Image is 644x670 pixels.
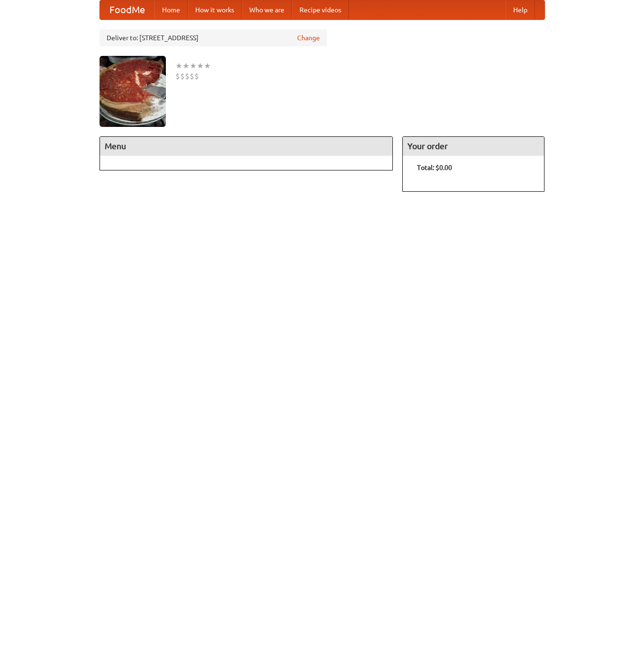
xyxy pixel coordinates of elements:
li: ★ [182,61,190,71]
li: $ [190,71,194,81]
a: How it works [188,0,242,19]
a: Who we are [242,0,292,19]
li: ★ [190,61,197,71]
a: Home [154,0,188,19]
li: ★ [204,61,211,71]
li: ★ [197,61,204,71]
h4: Your order [403,137,544,156]
li: $ [194,71,199,81]
div: Deliver to: [STREET_ADDRESS] [100,29,327,46]
b: Total: $0.00 [417,164,452,171]
li: $ [175,71,180,81]
a: Help [506,0,535,19]
a: Recipe videos [292,0,349,19]
li: $ [185,71,190,81]
img: angular.jpg [100,56,166,127]
li: ★ [175,61,182,71]
h4: Menu [100,137,393,156]
a: FoodMe [100,0,154,19]
a: Change [297,33,320,43]
li: $ [180,71,185,81]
